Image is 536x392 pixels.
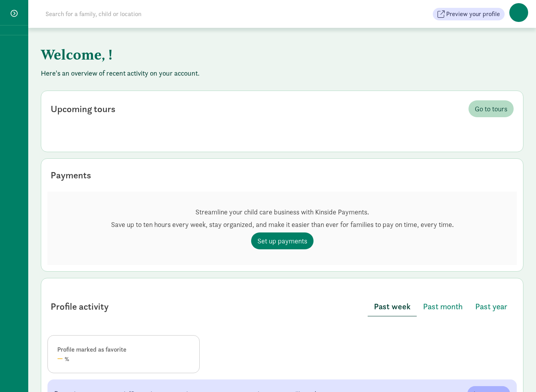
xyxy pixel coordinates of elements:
[51,299,109,314] div: Profile activity
[417,297,469,316] button: Past month
[41,6,261,22] input: Search for a family, child or location
[111,220,454,229] p: Save up to ten hours every week, stay organized, and make it easier than ever for families to pay...
[446,9,500,19] span: Preview your profile
[368,297,417,316] button: Past week
[251,232,314,249] a: Set up payments
[469,100,514,117] a: Go to tours
[475,103,507,114] span: Go to tours
[51,168,91,182] div: Payments
[41,69,523,78] p: Here's an overview of recent activity on your account.
[57,354,190,363] div: %
[469,297,514,316] button: Past year
[111,207,454,217] p: Streamline your child care business with Kinside Payments.
[475,300,507,313] span: Past year
[57,345,190,354] div: Profile marked as favorite
[41,40,429,69] h1: Welcome, !
[374,300,410,313] span: Past week
[257,236,307,246] span: Set up payments
[433,8,505,20] button: Preview your profile
[51,102,115,116] div: Upcoming tours
[423,300,463,313] span: Past month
